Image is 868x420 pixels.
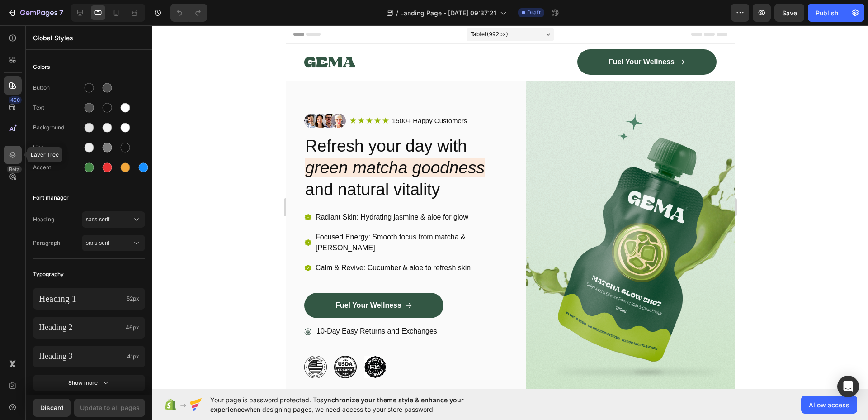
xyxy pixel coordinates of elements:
p: Fuel Your Wellness [49,275,115,286]
span: synchronize your theme style & enhance your experience [210,396,464,413]
p: 1500+ Happy Customers [106,91,181,101]
span: Landing Page - [DATE] 09:37:21 [400,8,496,18]
span: Font manager [33,192,69,203]
div: Text [33,104,82,112]
i: green matcha goodness [19,133,198,152]
img: gempages_586008283223950019-2dc5eb20-7977-4b10-b453-f321a9eac1a5.png [18,88,60,103]
div: Update to all pages [80,403,140,412]
div: Accent [33,163,82,172]
span: Your page is password protected. To when designing pages, we need access to your store password. [210,395,499,414]
span: Heading [33,215,82,224]
span: Paragraph [33,239,82,247]
a: Fuel Your Wellness [18,267,157,293]
span: sans-serif [86,239,132,247]
img: gempages_586008283223950019-0a68ff20-9237-4b3f-a454-18bff73bd9ad.png [18,330,41,353]
button: sans-serif [82,211,145,228]
p: Radiant Skin: Hydrating jasmine & aloe for glow [29,186,225,197]
div: Publish [816,8,838,18]
span: 52px [127,295,139,303]
p: Fuel Your Wellness [322,31,388,42]
span: 41px [127,353,139,361]
img: gempages_586008283223950019-c3322eca-4f25-4436-8548-d07c52fb5dc5.png [240,56,448,386]
div: Beta [7,166,22,173]
p: Global Styles [33,33,145,43]
div: Show more [68,378,110,387]
span: Save [782,9,797,17]
img: gempages_586008283223950019-9a2c12f2-f9d1-437f-bb46-d52e48184186.png [48,330,71,353]
div: Button [33,84,82,92]
div: Discard [40,403,64,412]
p: Focused Energy: Smooth focus from matcha & [PERSON_NAME] [29,206,225,228]
button: Publish [808,4,846,22]
button: Update to all pages [74,399,145,417]
span: Typography [33,269,64,280]
span: / [396,8,398,18]
p: 7 [59,7,63,18]
button: Allow access [801,396,857,414]
div: Open Intercom Messenger [837,376,859,397]
button: sans-serif [82,235,145,251]
div: Background [33,124,82,132]
p: Heading 2 [39,322,122,333]
iframe: Design area [286,25,735,389]
span: 46px [126,324,139,332]
p: Calm & Revive: Cucumber & aloe to refresh skin [29,237,225,248]
button: Show more [33,375,145,391]
h2: Refresh your day with and natural vitality [18,109,226,176]
button: 7 [4,4,67,22]
div: Line [33,143,82,152]
div: Undo/Redo [170,4,207,22]
p: Heading 1 [39,293,123,305]
p: Heading 3 [39,351,123,362]
button: Discard [33,399,71,417]
span: Colors [33,62,50,72]
button: Save [774,4,804,22]
span: sans-serif [86,215,132,224]
span: Allow access [809,400,849,410]
img: gempages_586008283223950019-007ce411-4dd6-48e4-b4e9-695a9ee4e615.png [78,330,100,353]
div: 450 [9,96,22,104]
p: 10-Day Easy Returns and Exchanges [30,301,151,311]
span: Draft [527,9,541,17]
